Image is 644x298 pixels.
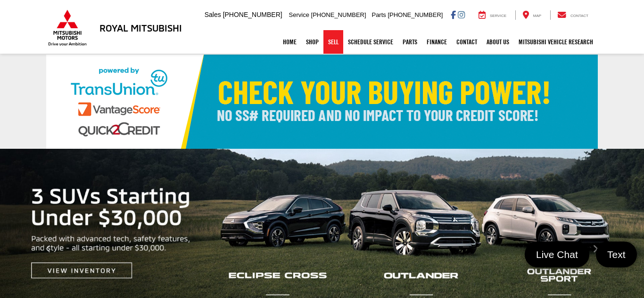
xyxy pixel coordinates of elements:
[515,10,548,20] a: Map
[46,9,89,46] img: Mitsubishi
[388,11,443,18] span: [PHONE_NUMBER]
[533,14,541,18] span: Map
[570,14,588,18] span: Contact
[205,11,221,18] span: Sales
[603,248,630,261] span: Text
[398,30,422,54] a: Parts: Opens in a new tab
[422,30,452,54] a: Finance
[458,11,465,18] a: Instagram: Click to visit our Instagram page
[471,10,513,20] a: Service
[596,242,637,267] a: Text
[99,23,182,33] h3: Royal Mitsubishi
[514,30,598,54] a: Mitsubishi Vehicle Research
[323,30,343,54] a: Sell
[490,14,506,18] span: Service
[525,242,589,267] a: Live Chat
[223,11,282,18] span: [PHONE_NUMBER]
[289,11,309,18] span: Service
[46,55,598,149] img: Check Your Buying Power
[372,11,386,18] span: Parts
[301,30,323,54] a: Shop
[482,30,514,54] a: About Us
[452,30,482,54] a: Contact
[311,11,366,18] span: [PHONE_NUMBER]
[278,30,301,54] a: Home
[550,10,595,20] a: Contact
[451,11,456,18] a: Facebook: Click to visit our Facebook page
[343,30,398,54] a: Schedule Service: Opens in a new tab
[531,248,583,261] span: Live Chat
